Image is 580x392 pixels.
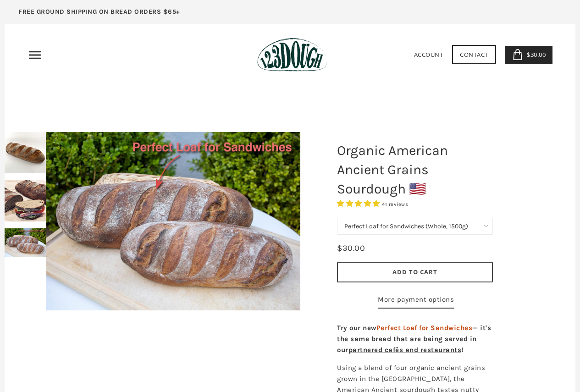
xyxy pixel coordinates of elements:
h1: Organic American Ancient Grains Sourdough 🇺🇸 [330,136,500,203]
span: 41 reviews [382,201,408,207]
img: Organic American Ancient Grains Sourdough 🇺🇸 [5,228,46,257]
a: FREE GROUND SHIPPING ON BREAD ORDERS $65+ [5,5,194,24]
img: Organic American Ancient Grains Sourdough 🇺🇸 [5,180,46,221]
span: $30.00 [525,50,546,59]
a: partnered cafés and restaurants [348,346,462,354]
span: 4.93 stars [337,199,382,208]
img: Organic American Ancient Grains Sourdough 🇺🇸 [46,132,300,310]
a: Contact [452,45,496,64]
img: Organic American Ancient Grains Sourdough 🇺🇸 [5,132,46,173]
span: Add to Cart [392,268,437,276]
button: Add to Cart [337,262,493,282]
nav: Primary [28,48,42,62]
div: $30.00 [337,242,365,255]
a: More payment options [378,294,454,309]
strong: Try our new — it's the same bread that are being served in our ! [337,324,491,354]
a: $30.00 [505,46,553,64]
p: FREE GROUND SHIPPING ON BREAD ORDERS $65+ [18,7,180,17]
img: 123Dough Bakery [257,38,327,72]
a: Account [414,50,443,59]
span: Perfect Loaf for Sandwiches [376,324,473,332]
